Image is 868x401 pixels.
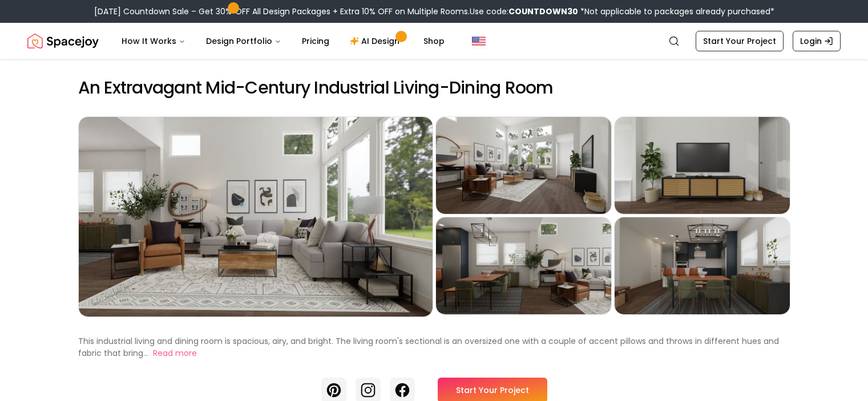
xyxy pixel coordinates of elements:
a: Shop [414,30,454,52]
img: United States [472,34,486,48]
nav: Global [27,23,841,59]
p: This industrial living and dining room is spacious, airy, and bright. The living room's sectional... [78,335,779,359]
a: AI Design [341,30,412,52]
h2: An Extravagant Mid-Century Industrial Living-Dining Room [78,78,790,98]
span: Use code: [470,6,578,17]
nav: Main [112,30,454,52]
button: How It Works [112,30,195,52]
a: Login [793,31,841,51]
img: Spacejoy Logo [27,30,99,52]
button: Read more [153,347,197,359]
button: Design Portfolio [197,30,290,52]
a: Pricing [293,30,338,52]
b: COUNTDOWN30 [508,6,578,17]
span: *Not applicable to packages already purchased* [578,6,774,17]
a: Spacejoy [27,30,99,52]
a: Start Your Project [696,31,784,51]
div: [DATE] Countdown Sale – Get 30% OFF All Design Packages + Extra 10% OFF on Multiple Rooms. [94,6,774,17]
